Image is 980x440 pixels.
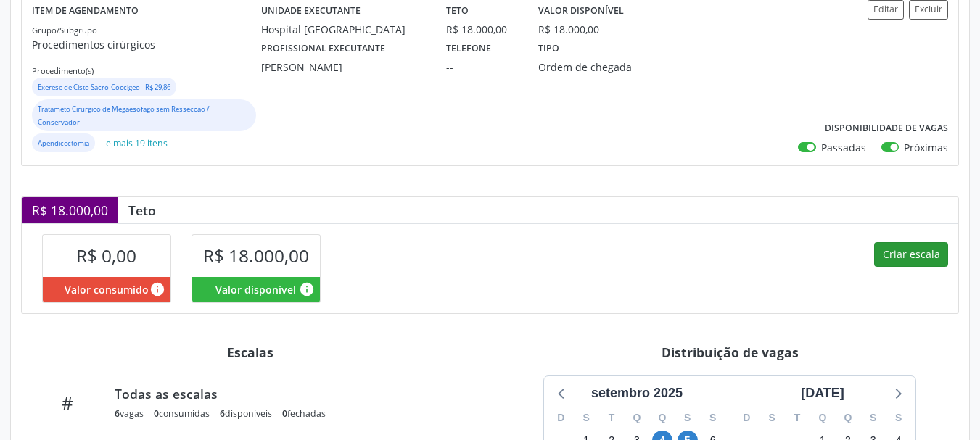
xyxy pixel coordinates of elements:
div: disponíveis [220,407,272,420]
div: Distribuição de vagas [501,344,959,360]
div: Q [625,407,650,429]
div: Escalas [21,344,479,360]
div: S [675,407,700,429]
div: R$ 18.000,00 [446,22,518,37]
div: S [700,407,725,429]
div: D [548,407,574,429]
div: Q [835,407,860,429]
div: Teto [118,202,166,218]
div: Hospital [GEOGRAPHIC_DATA] [261,22,426,37]
label: Telefone [446,37,491,59]
div: R$ 18.000,00 [22,197,118,223]
div: S [574,407,599,429]
span: 6 [220,407,225,420]
div: Q [649,407,675,429]
span: R$ 18.000,00 [203,244,309,267]
i: Valor disponível para agendamentos feitos para este serviço [299,281,315,297]
div: setembro 2025 [585,383,688,403]
div: -- [446,59,518,75]
div: # [31,392,104,413]
label: Passadas [821,140,866,155]
span: 6 [115,407,120,420]
small: Apendicectomia [38,138,89,148]
div: S [759,407,785,429]
div: fechadas [282,407,326,420]
div: D [734,407,759,429]
div: R$ 18.000,00 [538,22,599,37]
span: R$ 0,00 [76,244,136,267]
div: [PERSON_NAME] [261,59,426,75]
label: Próximas [904,140,948,155]
div: Todas as escalas [115,386,459,402]
small: Grupo/Subgrupo [32,25,97,36]
div: Ordem de chegada [538,59,656,75]
div: T [785,407,810,429]
div: [DATE] [795,383,850,403]
div: S [886,407,911,429]
div: S [860,407,886,429]
button: e mais 19 itens [100,133,173,153]
div: T [599,407,625,429]
p: Procedimentos cirúrgicos [32,37,261,52]
span: Valor consumido [65,282,149,297]
label: Profissional executante [261,37,385,59]
small: Procedimento(s) [32,65,94,76]
button: Criar escala [874,242,948,267]
div: Q [810,407,836,429]
small: Exerese de Cisto Sacro-Coccigeo - R$ 29,86 [38,83,170,92]
span: 0 [282,407,287,420]
div: vagas [115,407,144,420]
i: Valor consumido por agendamentos feitos para este serviço [149,281,165,297]
div: consumidas [154,407,210,420]
label: Disponibilidade de vagas [825,117,948,140]
span: Valor disponível [215,282,296,297]
label: Tipo [538,37,559,59]
small: Tratameto Cirurgico de Megaesofago sem Resseccao / Conservador [38,104,210,127]
span: 0 [154,407,159,420]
